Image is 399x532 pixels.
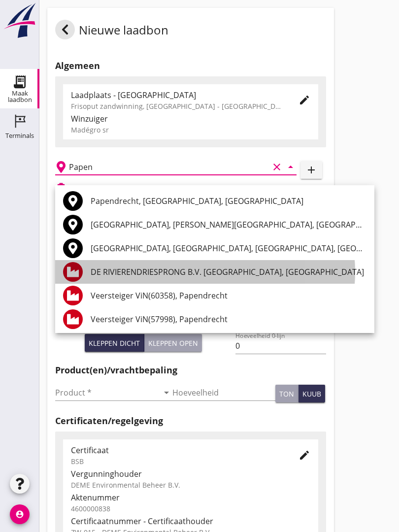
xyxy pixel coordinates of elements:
[271,161,283,173] i: clear
[71,515,310,527] div: Certificaatnummer - Certificaathouder
[55,414,326,428] h2: Certificaten/regelgeving
[279,389,294,399] div: ton
[302,389,321,399] div: kuub
[55,20,168,43] div: Nieuwe laadbon
[71,444,283,456] div: Certificaat
[71,183,121,192] h2: Beladen vaartuig
[172,385,276,400] input: Hoeveelheid
[148,338,198,348] div: Kleppen open
[71,101,283,111] div: Frisoput zandwinning, [GEOGRAPHIC_DATA] - [GEOGRAPHIC_DATA].
[161,387,172,399] i: arrow_drop_down
[91,219,366,231] div: [GEOGRAPHIC_DATA], [PERSON_NAME][GEOGRAPHIC_DATA], [GEOGRAPHIC_DATA], [GEOGRAPHIC_DATA]
[2,2,37,39] img: logo-small.a267ee39.svg
[299,385,325,402] button: kuub
[71,113,310,125] div: Winzuiger
[55,59,326,72] h2: Algemeen
[85,334,144,352] button: Kleppen dicht
[299,449,310,461] i: edit
[91,242,366,254] div: [GEOGRAPHIC_DATA], [GEOGRAPHIC_DATA], [GEOGRAPHIC_DATA], [GEOGRAPHIC_DATA]
[144,334,202,352] button: Kleppen open
[10,504,30,524] i: account_circle
[305,164,317,176] i: add
[285,161,297,173] i: arrow_drop_down
[71,503,310,514] div: 4600000838
[5,133,34,139] div: Terminals
[71,89,283,101] div: Laadplaats - [GEOGRAPHIC_DATA]
[71,125,310,135] div: Madégro sr
[71,492,310,503] div: Aktenummer
[91,290,366,301] div: Veersteiger ViN(60358), Papendrecht
[71,480,310,490] div: DEME Environmental Beheer B.V.
[71,468,310,480] div: Vergunninghouder
[69,159,269,175] input: Losplaats
[55,364,326,377] h2: Product(en)/vrachtbepaling
[275,385,299,402] button: ton
[91,195,366,207] div: Papendrecht, [GEOGRAPHIC_DATA], [GEOGRAPHIC_DATA]
[71,456,283,466] div: BSB
[89,338,140,348] div: Kleppen dicht
[55,385,159,400] input: Product *
[91,313,366,325] div: Veersteiger ViN(57998), Papendrecht
[235,338,326,354] input: Hoeveelheid 0-lijn
[299,94,310,106] i: edit
[91,266,366,278] div: DE RIVIERENDRIESPRONG B.V. [GEOGRAPHIC_DATA], [GEOGRAPHIC_DATA]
